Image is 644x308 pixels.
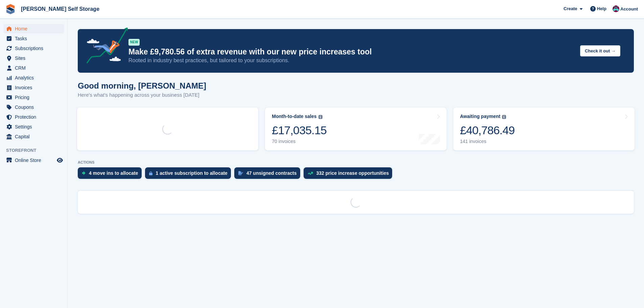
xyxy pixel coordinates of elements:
img: Ben [613,5,619,12]
img: price_increase_opportunities-93ffe204e8149a01c8c9dc8f82e8f89637d9d84a8eef4429ea346261dce0b2c0.svg [308,172,313,175]
button: Check it out → [580,45,620,56]
span: Online Store [15,156,55,165]
h1: Good morning, [PERSON_NAME] [78,81,206,90]
div: Month-to-date sales [272,114,316,119]
a: Month-to-date sales £17,035.15 70 invoices [265,108,446,150]
img: icon-info-grey-7440780725fd019a000dd9b08b2336e03edf1995a4989e88bcd33f0948082b44.svg [318,115,323,119]
div: 47 unsigned contracts [246,170,297,176]
div: NEW [128,39,140,46]
span: Help [597,5,606,12]
span: Protection [15,112,55,122]
p: Rooted in industry best practices, but tailored to your subscriptions. [128,57,575,64]
a: menu [3,93,64,102]
div: 332 price increase opportunities [316,170,389,176]
img: stora-icon-8386f47178a22dfd0bd8f6a31ec36ba5ce8667c1dd55bd0f319d3a0aa187defe.svg [5,4,16,14]
span: Subscriptions [15,44,55,53]
a: 4 move ins to allocate [78,167,145,182]
img: contract_signature_icon-13c848040528278c33f63329250d36e43548de30e8caae1d1a13099fd9432cc5.svg [238,171,243,175]
span: Home [15,24,55,33]
span: Account [620,6,638,13]
a: menu [3,24,64,33]
a: menu [3,132,64,141]
span: Invoices [15,83,55,92]
a: [PERSON_NAME] Self Storage [18,3,102,15]
span: Pricing [15,93,55,102]
span: CRM [15,63,55,73]
div: 4 move ins to allocate [89,170,138,176]
img: price-adjustments-announcement-icon-8257ccfd72463d97f412b2fc003d46551f7dbcb40ab6d574587a9cd5c0d94... [81,27,128,66]
img: icon-info-grey-7440780725fd019a000dd9b08b2336e03edf1995a4989e88bcd33f0948082b44.svg [502,115,506,119]
a: menu [3,112,64,122]
img: active_subscription_to_allocate_icon-d502201f5373d7db506a760aba3b589e785aa758c864c3986d89f69b8ff3... [149,171,152,175]
a: 332 price increase opportunities [304,167,396,182]
a: 1 active subscription to allocate [145,167,234,182]
img: move_ins_to_allocate_icon-fdf77a2bb77ea45bf5b3d319d69a93e2d87916cf1d5bf7949dd705db3b84f3ca.svg [82,171,86,175]
p: ACTIONS [78,160,634,165]
span: Tasks [15,34,55,43]
a: Preview store [56,156,64,164]
a: menu [3,73,64,82]
a: menu [3,63,64,73]
div: Awaiting payment [460,114,501,119]
div: 141 invoices [460,139,515,144]
div: 70 invoices [272,139,327,144]
span: Capital [15,132,55,141]
a: menu [3,83,64,92]
span: Settings [15,122,55,132]
a: menu [3,156,64,165]
a: menu [3,122,64,132]
div: £40,786.49 [460,123,515,137]
p: Make £9,780.56 of extra revenue with our new price increases tool [128,47,575,57]
a: menu [3,34,64,43]
a: menu [3,44,64,53]
span: Create [564,5,577,12]
a: menu [3,102,64,112]
a: menu [3,53,64,63]
span: Storefront [6,147,67,154]
span: Sites [15,53,55,63]
a: Awaiting payment £40,786.49 141 invoices [453,108,635,150]
span: Analytics [15,73,55,82]
span: Coupons [15,102,55,112]
a: 47 unsigned contracts [234,167,304,182]
div: 1 active subscription to allocate [156,170,228,176]
div: £17,035.15 [272,123,327,137]
p: Here's what's happening across your business [DATE] [78,91,206,99]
